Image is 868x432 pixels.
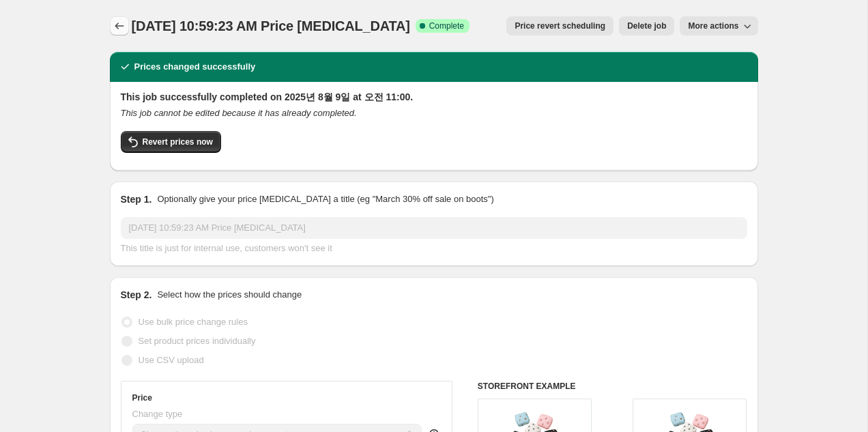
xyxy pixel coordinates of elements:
button: Price revert scheduling [506,16,613,35]
h6: STOREFRONT EXAMPLE [478,381,747,392]
span: Price revert scheduling [515,20,605,31]
span: More actions [688,20,738,31]
span: Change type [132,409,183,419]
span: Delete job [627,20,666,31]
span: Revert prices now [143,136,213,147]
button: More actions [680,16,757,35]
i: This job cannot be edited because it has already completed. [121,108,357,118]
button: Revert prices now [121,131,221,153]
button: Price change jobs [110,16,129,35]
h2: Prices changed successfully [134,60,256,74]
button: Delete job [619,16,674,35]
span: This title is just for internal use, customers won't see it [121,243,332,253]
span: Use CSV upload [139,355,204,365]
span: [DATE] 10:59:23 AM Price [MEDICAL_DATA] [132,18,410,33]
span: Complete [429,20,464,31]
p: Optionally give your price [MEDICAL_DATA] a title (eg "March 30% off sale on boots") [157,192,493,206]
h2: This job successfully completed on 2025년 8월 9일 at 오전 11:00. [121,90,747,104]
h2: Step 2. [121,288,152,302]
span: Set product prices individually [139,336,256,346]
h2: Step 1. [121,192,152,206]
input: 30% off holiday sale [121,217,747,239]
p: Select how the prices should change [157,288,302,302]
h3: Price [132,392,152,403]
span: Use bulk price change rules [139,317,248,327]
